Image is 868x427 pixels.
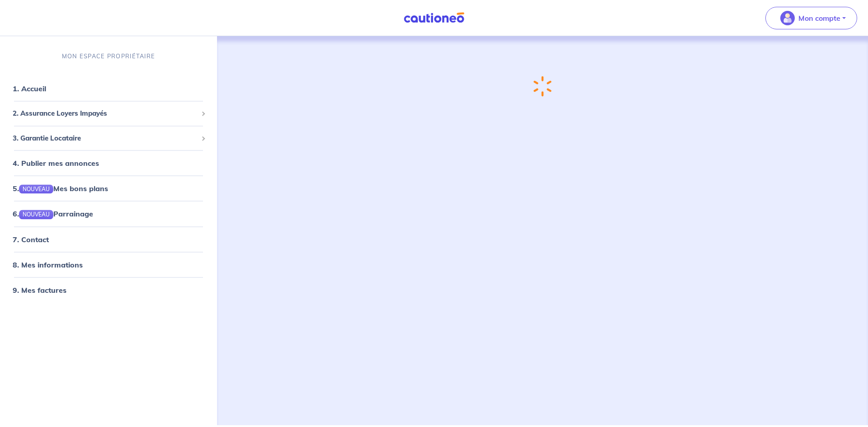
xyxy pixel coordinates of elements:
span: 3. Garantie Locataire [13,133,198,143]
a: 7. Contact [13,235,49,244]
div: 3. Garantie Locataire [4,129,213,147]
div: 7. Contact [4,230,213,248]
div: 6.NOUVEAUParrainage [4,205,213,223]
div: 2. Assurance Loyers Impayés [4,105,213,122]
img: loading-spinner [533,76,552,97]
div: 1. Accueil [4,80,213,98]
img: illu_account_valid_menu.svg [780,11,795,25]
div: 8. Mes informations [4,255,213,273]
a: 6.NOUVEAUParrainage [13,209,93,218]
a: 8. Mes informations [13,260,83,269]
p: Mon compte [798,13,840,23]
img: Cautioneo [400,12,468,23]
button: illu_account_valid_menu.svgMon compte [765,7,857,29]
a: 5.NOUVEAUMes bons plans [13,184,108,193]
div: 9. Mes factures [4,281,213,299]
span: 2. Assurance Loyers Impayés [13,108,198,119]
div: 5.NOUVEAUMes bons plans [4,179,213,197]
a: 9. Mes factures [13,285,66,294]
a: 1. Accueil [13,84,46,93]
div: 4. Publier mes annonces [4,154,213,172]
p: MON ESPACE PROPRIÉTAIRE [62,52,155,61]
a: 4. Publier mes annonces [13,159,99,168]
